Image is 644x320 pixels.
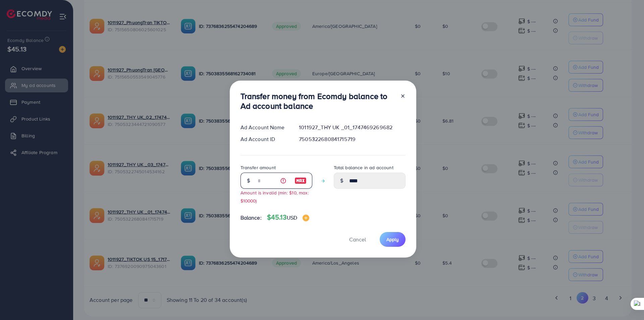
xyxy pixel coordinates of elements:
[267,213,309,222] h4: $45.13
[240,214,262,222] span: Balance:
[341,232,374,246] button: Cancel
[303,215,309,221] img: image
[240,91,395,111] h3: Transfer money from Ecomdy balance to Ad account balance
[293,135,411,143] div: 7505322680841715719
[349,236,366,243] span: Cancel
[334,164,393,171] label: Total balance in ad account
[386,236,399,243] span: Apply
[235,135,294,143] div: Ad Account ID
[294,177,307,185] img: image
[615,290,639,315] iframe: Chat
[240,189,309,203] small: Amount is invalid (min: $10, max: $10000)
[380,232,406,246] button: Apply
[240,164,276,171] label: Transfer amount
[293,124,411,131] div: 1011927_THY UK _01_1747469269682
[287,214,297,221] span: USD
[235,124,294,131] div: Ad Account Name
